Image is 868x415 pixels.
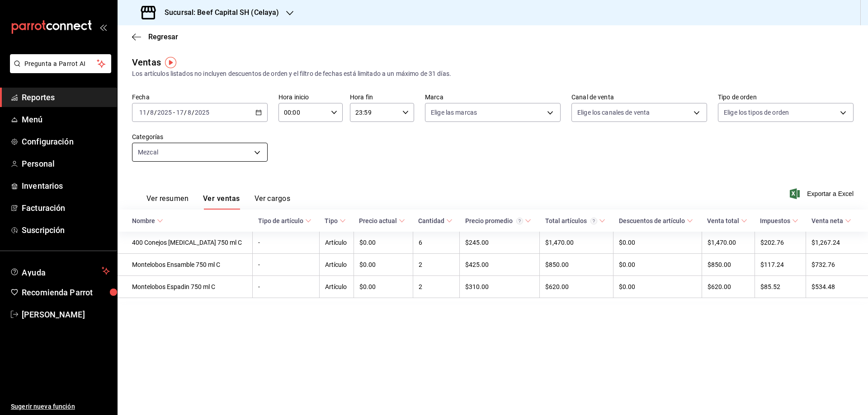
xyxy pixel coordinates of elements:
span: Facturación [22,202,110,214]
span: Elige los canales de venta [577,108,650,117]
label: Fecha [132,94,268,100]
td: $310.00 [460,276,540,298]
td: $1,470.00 [540,232,613,254]
div: Venta neta [811,217,843,224]
td: $117.24 [755,254,806,276]
input: -- [150,109,154,116]
span: [PERSON_NAME] [22,308,110,321]
span: Inventarios [22,180,110,192]
span: Impuestos [760,217,798,224]
label: Categorías [132,134,268,140]
button: open_drawer_menu [99,23,107,31]
div: Cantidad [418,217,444,224]
a: Pregunta a Parrot AI [6,65,111,75]
td: - [253,232,320,254]
button: Ver resumen [146,194,189,210]
svg: El total artículos considera cambios de precios en los artículos así como costos adicionales por ... [590,218,597,224]
span: Personal [22,158,110,170]
td: $620.00 [540,276,613,298]
div: Los artículos listados no incluyen descuentos de orden y el filtro de fechas está limitado a un m... [132,69,854,79]
span: Recomienda Parrot [22,286,110,298]
span: Ayuda [22,266,98,276]
span: Menú [22,113,110,126]
td: Montelobos Espadin 750 ml C [118,276,253,298]
td: $1,267.24 [806,232,868,254]
div: navigation tabs [146,194,290,210]
input: ---- [157,109,172,116]
span: Nombre [132,217,163,224]
label: Marca [425,94,561,100]
td: $534.48 [806,276,868,298]
span: Descuentos de artículo [619,217,693,224]
button: Ver cargos [255,194,291,210]
td: $425.00 [460,254,540,276]
td: $202.76 [755,232,806,254]
div: Precio actual [359,217,397,224]
div: Tipo de artículo [258,217,303,224]
div: Total artículos [545,217,597,224]
div: Impuestos [760,217,790,224]
label: Hora inicio [278,94,343,100]
span: - [173,109,175,116]
td: $0.00 [613,232,702,254]
span: / [192,109,194,116]
button: Regresar [132,33,178,41]
td: 6 [413,232,460,254]
td: 400 Conejos [MEDICAL_DATA] 750 ml C [118,232,253,254]
div: Descuentos de artículo [619,217,685,224]
td: $1,470.00 [702,232,755,254]
td: 2 [413,254,460,276]
label: Tipo de orden [718,94,854,100]
span: Reportes [22,91,110,103]
td: 2 [413,276,460,298]
td: $732.76 [806,254,868,276]
span: Configuración [22,135,110,148]
button: Pregunta a Parrot AI [10,54,111,73]
span: Tipo de artículo [258,217,311,224]
span: Tipo [325,217,346,224]
label: Canal de venta [571,94,707,100]
div: Nombre [132,217,155,224]
span: Mezcal [138,148,158,157]
td: - [253,276,320,298]
span: Sugerir nueva función [11,402,110,411]
td: $245.00 [460,232,540,254]
td: $85.52 [755,276,806,298]
span: Cantidad [418,217,453,224]
td: $0.00 [613,254,702,276]
span: Pregunta a Parrot AI [24,59,97,69]
td: $850.00 [540,254,613,276]
span: Precio actual [359,217,405,224]
span: / [184,109,187,116]
h3: Sucursal: Beef Capital SH (Celaya) [157,7,279,18]
td: $850.00 [702,254,755,276]
td: $620.00 [702,276,755,298]
td: Artículo [319,276,354,298]
td: - [253,254,320,276]
input: -- [139,109,147,116]
span: Elige los tipos de orden [724,108,789,117]
td: $0.00 [613,276,702,298]
td: Montelobos Ensamble 750 ml C [118,254,253,276]
div: Tipo [325,217,338,224]
span: / [154,109,157,116]
img: Tooltip marker [165,57,176,68]
td: Artículo [319,254,354,276]
span: Total artículos [545,217,605,224]
label: Hora fin [350,94,414,100]
td: $0.00 [354,232,413,254]
input: -- [176,109,184,116]
input: -- [187,109,192,116]
td: $0.00 [354,254,413,276]
button: Exportar a Excel [792,188,854,199]
span: Precio promedio [465,217,531,224]
span: Suscripción [22,224,110,236]
span: Venta total [707,217,747,224]
td: $0.00 [354,276,413,298]
svg: Precio promedio = Total artículos / cantidad [516,218,523,224]
input: ---- [194,109,210,116]
div: Precio promedio [465,217,523,224]
button: Ver ventas [203,194,240,210]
